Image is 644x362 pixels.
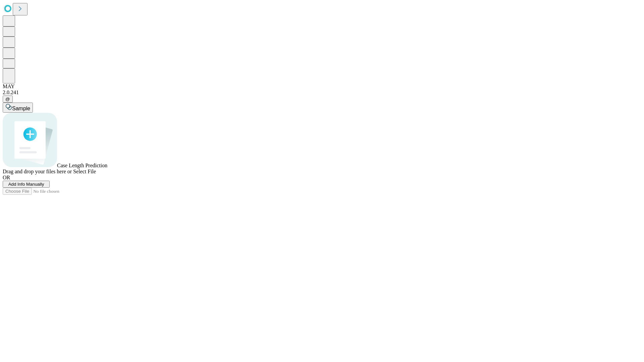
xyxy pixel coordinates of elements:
span: Add Info Manually [8,182,44,187]
span: Sample [12,106,30,111]
span: Drag and drop your files here or [3,169,72,174]
button: Add Info Manually [3,181,50,188]
span: @ [5,97,10,102]
button: Sample [3,103,33,113]
span: OR [3,175,10,180]
span: Select File [73,169,96,174]
div: 2.0.241 [3,89,641,96]
button: @ [3,96,13,103]
span: Case Length Prediction [57,163,107,168]
div: MAY [3,83,641,89]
